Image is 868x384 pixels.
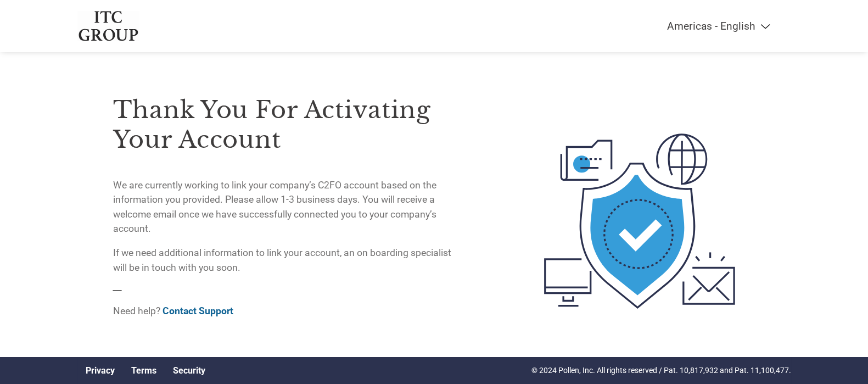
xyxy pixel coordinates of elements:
[113,71,460,328] div: —
[113,246,460,275] p: If we need additional information to link your account, an on boarding specialist will be in touc...
[173,365,205,376] a: Security
[163,305,233,316] a: Contact Support
[524,71,755,371] img: activated
[131,365,156,376] a: Terms
[531,365,791,376] p: © 2024 Pollen, Inc. All rights reserved / Pat. 10,817,932 and Pat. 11,100,477.
[86,365,115,376] a: Privacy
[113,95,460,154] h3: Thank you for activating your account
[113,178,460,236] p: We are currently working to link your company’s C2FO account based on the information you provide...
[77,11,140,41] img: ITC Group
[113,304,460,318] p: Need help?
